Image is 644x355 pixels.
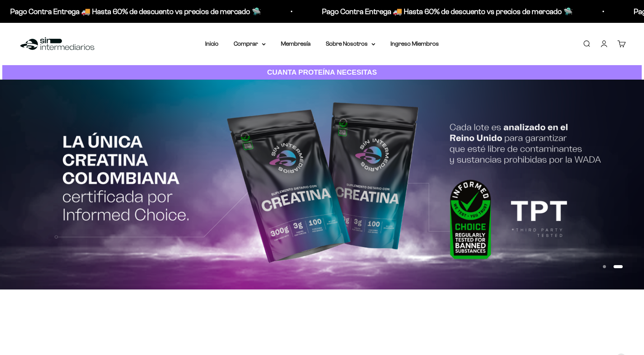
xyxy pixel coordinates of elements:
a: Membresía [281,40,311,47]
a: CUANTA PROTEÍNA NECESITAS [2,65,642,80]
p: Pago Contra Entrega 🚚 Hasta 60% de descuento vs precios de mercado 🛸 [315,5,566,18]
summary: Comprar [234,39,266,49]
a: Ingreso Miembros [391,40,439,47]
a: Inicio [205,40,218,47]
strong: CUANTA PROTEÍNA NECESITAS [267,68,377,76]
summary: Sobre Nosotros [326,39,375,49]
p: Pago Contra Entrega 🚚 Hasta 60% de descuento vs precios de mercado 🛸 [3,5,254,18]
